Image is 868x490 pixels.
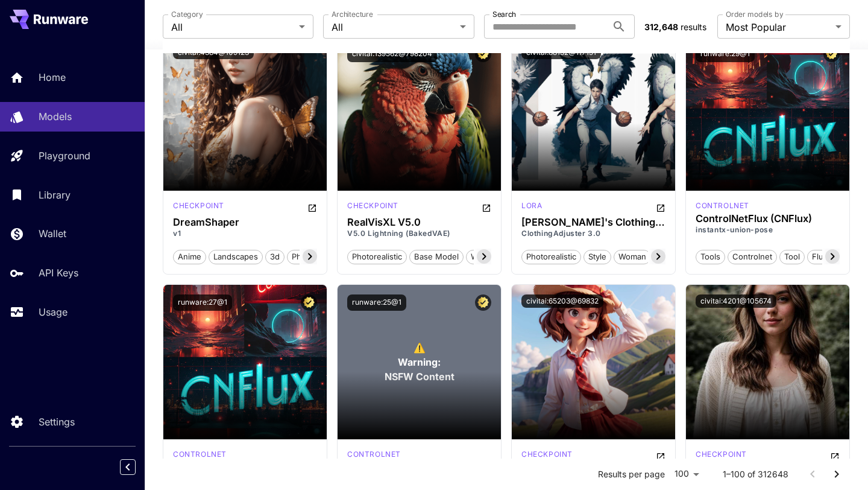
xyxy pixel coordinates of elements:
[173,200,224,211] p: checkpoint
[521,249,581,264] button: photorealistic
[173,228,317,239] p: v1
[521,217,665,228] div: LEOSAM's Clothing +/- Adjuster 衣物增/减 LoRA
[614,249,651,264] button: woman
[583,249,611,264] button: style
[670,465,703,483] div: 100
[174,251,206,263] span: anime
[466,249,503,264] button: woman
[288,251,346,263] span: photorealistic
[728,249,777,264] button: controlnet
[171,20,294,34] span: All
[173,200,224,215] div: SD 1.5
[521,294,603,308] button: civitai:65203@69832
[173,294,232,311] button: runware:27@1
[209,249,263,264] button: landscapes
[808,251,832,263] span: flux
[726,20,831,34] span: Most Popular
[492,9,516,19] label: Search
[521,200,542,211] p: lora
[307,200,317,215] button: Open in CivitAI
[681,22,706,32] span: results
[39,266,78,280] p: API Keys
[39,188,71,202] p: Library
[728,251,776,263] span: controlnet
[614,251,650,263] span: woman
[475,46,491,62] button: Certified Model – Vetted for best performance and includes a commercial license.
[521,449,573,460] p: checkpoint
[780,251,804,263] span: tool
[209,251,262,263] span: landscapes
[129,456,145,478] div: Collapse sidebar
[39,415,75,429] p: Settings
[521,228,665,239] p: ClothingAdjuster 3.0
[173,249,206,264] button: anime
[521,217,665,228] h3: [PERSON_NAME]'s Clothing +/- Adjuster 衣物增/减 [PERSON_NAME]
[723,468,788,480] p: 1–100 of 312648
[385,369,454,384] span: NSFW Content
[409,249,464,264] button: base model
[696,249,725,264] button: tools
[332,20,454,34] span: All
[696,224,840,235] p: instantx-union-pose
[696,200,749,211] div: FLUX.1 D
[347,200,398,211] p: checkpoint
[696,213,840,224] h3: ControlNetFlux (CNFlux)
[347,249,407,264] button: photorealistic
[584,251,611,263] span: style
[696,449,747,460] p: checkpoint
[173,217,317,228] h3: DreamShaper
[482,200,491,215] button: Open in CivitAI
[266,251,284,263] span: 3d
[656,449,665,463] button: Open in CivitAI
[338,285,501,439] div: To view NSFW models, adjust the filter settings and toggle the option on.
[347,217,491,228] h3: RealVisXL V5.0
[830,449,840,463] button: Open in CivitAI
[39,148,90,163] p: Playground
[265,249,285,264] button: 3d
[347,449,401,460] div: FLUX.1 D
[347,294,406,311] button: runware:25@1
[825,462,849,486] button: Go to next page
[779,249,805,264] button: tool
[173,449,227,460] p: controlnet
[301,294,317,311] button: Certified Model – Vetted for best performance and includes a commercial license.
[521,449,573,463] div: SD 1.5
[823,46,840,62] button: Certified Model – Vetted for best performance and includes a commercial license.
[39,305,68,319] p: Usage
[171,9,203,19] label: Category
[475,294,491,311] button: Certified Model – Vetted for best performance and includes a commercial license.
[696,449,747,463] div: SD 1.5
[347,200,398,215] div: SDXL Lightning
[39,109,72,124] p: Models
[347,46,437,62] button: civitai:139562@798204
[398,355,441,369] span: Warning:
[696,251,725,263] span: tools
[173,449,227,460] div: FLUX.1 D
[726,9,783,19] label: Order models by
[521,200,542,215] div: SD 1.5
[347,228,491,239] p: V5.0 Lightning (BakedVAE)
[807,249,832,264] button: flux
[410,251,463,263] span: base model
[598,468,665,480] p: Results per page
[696,294,776,308] button: civitai:4201@105674
[656,200,665,215] button: Open in CivitAI
[522,251,580,263] span: photorealistic
[287,249,347,264] button: photorealistic
[414,340,426,355] span: ⚠️
[467,251,503,263] span: woman
[696,46,755,62] button: runware:29@1
[696,200,749,211] p: controlnet
[120,459,136,475] button: Collapse sidebar
[644,22,678,32] span: 312,648
[39,70,66,84] p: Home
[347,449,401,460] p: controlnet
[348,251,406,263] span: photorealistic
[332,9,373,19] label: Architecture
[39,226,66,241] p: Wallet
